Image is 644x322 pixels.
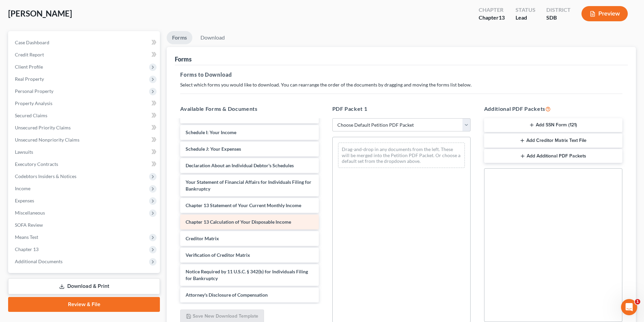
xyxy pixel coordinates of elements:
a: Download [195,31,230,44]
span: Unsecured Priority Claims [15,125,71,130]
span: Property Analysis [15,100,52,106]
button: Preview [581,6,628,21]
a: Property Analysis [9,97,160,109]
h5: PDF Packet 1 [332,105,471,113]
span: 13 [499,14,505,21]
span: Schedule H: Your Codebtors [186,113,245,119]
span: Chapter 13 Calculation of Your Disposable Income [186,219,291,225]
div: Drag-and-drop in any documents from the left. These will be merged into the Petition PDF Packet. ... [338,143,465,168]
span: Attorney's Disclosure of Compensation [186,292,268,298]
span: Expenses [15,198,34,203]
span: Case Dashboard [15,40,49,45]
button: Add SSN Form (121) [484,118,622,132]
span: Chapter 13 Statement of Your Current Monthly Income [186,202,301,208]
h5: Additional PDF Packets [484,105,622,113]
span: SOFA Review [15,222,43,228]
a: Unsecured Priority Claims [9,122,160,134]
span: Creditor Matrix [186,236,219,241]
span: [PERSON_NAME] [8,8,72,18]
span: Notice Required by 11 U.S.C. § 342(b) for Individuals Filing for Bankruptcy [186,269,308,281]
span: Executory Contracts [15,161,58,167]
span: Your Statement of Financial Affairs for Individuals Filing for Bankruptcy [186,179,311,192]
div: SDB [546,14,571,22]
span: Schedule J: Your Expenses [186,146,241,152]
span: Real Property [15,76,44,82]
div: Status [516,6,535,14]
span: Credit Report [15,52,44,57]
span: Lawsuits [15,149,33,155]
span: Secured Claims [15,113,47,118]
iframe: Intercom live chat [621,299,637,315]
div: Lead [516,14,535,22]
span: Income [15,185,30,191]
a: Lawsuits [9,146,160,158]
a: Unsecured Nonpriority Claims [9,134,160,146]
span: Client Profile [15,64,43,70]
a: Executory Contracts [9,158,160,170]
span: Personal Property [15,88,53,94]
span: Additional Documents [15,258,63,264]
h5: Forms to Download [180,71,622,79]
span: 1 [635,299,640,304]
a: Download & Print [8,278,160,294]
div: Chapter [479,6,505,14]
div: Forms [175,55,192,63]
a: Forms [167,31,192,44]
span: Codebtors Insiders & Notices [15,173,76,179]
div: District [546,6,571,14]
p: Select which forms you would like to download. You can rearrange the order of the documents by dr... [180,81,622,88]
span: Miscellaneous [15,210,45,216]
a: Case Dashboard [9,36,160,49]
span: Chapter 13 [15,246,39,252]
button: Add Creditor Matrix Text File [484,133,622,148]
span: Verification of Creditor Matrix [186,252,250,258]
button: Add Additional PDF Packets [484,149,622,163]
h5: Available Forms & Documents [180,105,318,113]
a: SOFA Review [9,219,160,231]
span: Declaration About an Individual Debtor's Schedules [186,163,294,168]
span: Unsecured Nonpriority Claims [15,137,79,143]
span: Means Test [15,234,38,240]
a: Review & File [8,297,160,312]
span: Schedule I: Your Income [186,129,236,135]
div: Chapter [479,14,505,22]
a: Credit Report [9,49,160,61]
a: Secured Claims [9,109,160,122]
